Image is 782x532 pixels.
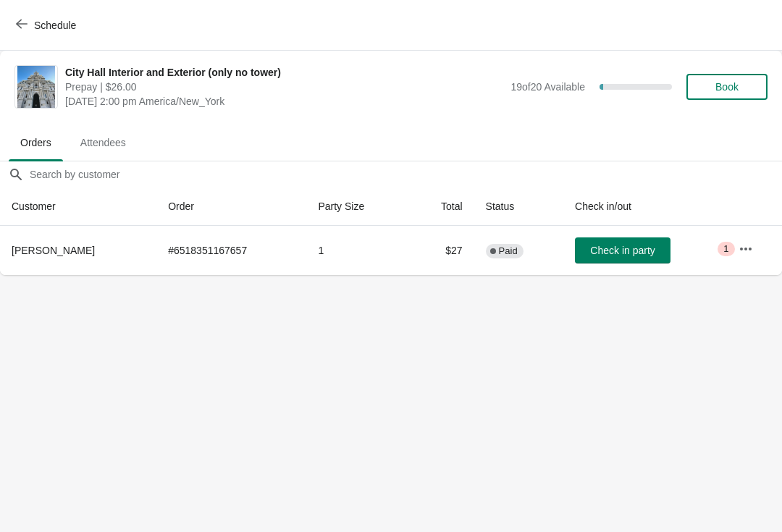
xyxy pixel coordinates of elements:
[474,187,563,226] th: Status
[306,226,408,275] td: 1
[156,187,306,226] th: Order
[723,243,728,255] span: 1
[715,81,739,93] span: Book
[575,237,670,263] button: Check in party
[17,66,56,108] img: City Hall Interior and Exterior (only no tower)
[9,130,63,156] span: Orders
[510,81,585,93] span: 19 of 20 Available
[306,187,408,226] th: Party Size
[29,161,782,187] input: Search by customer
[590,245,655,256] span: Check in party
[65,94,503,109] span: [DATE] 2:00 pm America/New_York
[34,20,76,31] span: Schedule
[408,226,474,275] td: $27
[686,74,768,100] button: Book
[69,130,138,156] span: Attendees
[65,65,503,80] span: City Hall Interior and Exterior (only no tower)
[7,12,88,38] button: Schedule
[563,187,727,226] th: Check in/out
[156,226,306,275] td: # 6518351167657
[65,80,503,94] span: Prepay | $26.00
[12,245,95,256] span: [PERSON_NAME]
[499,245,518,257] span: Paid
[408,187,474,226] th: Total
